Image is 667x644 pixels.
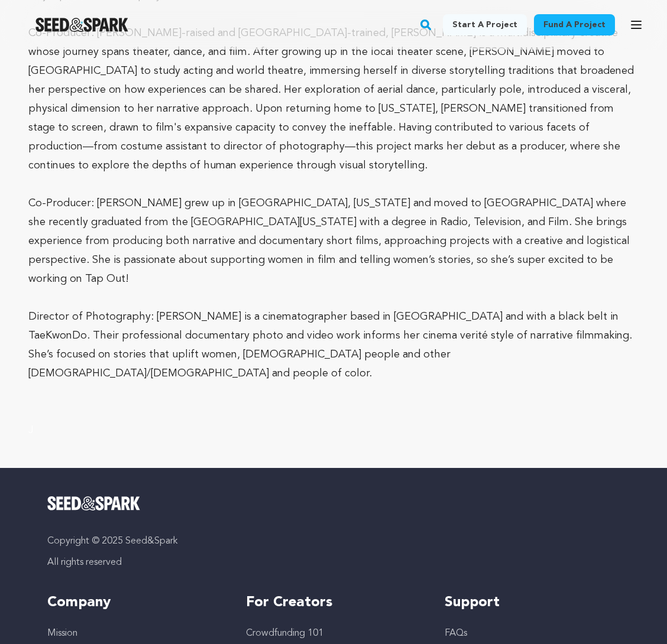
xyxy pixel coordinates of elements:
p: Co-Producer: [PERSON_NAME]-raised and [GEOGRAPHIC_DATA]-trained, [PERSON_NAME] is a multidiscipli... [28,24,639,175]
span: Director of Photography: [PERSON_NAME] is a cinematographer based in [GEOGRAPHIC_DATA] and with a... [28,311,632,379]
a: Fund a project [534,14,615,35]
h5: Support [445,593,620,612]
p: Copyright © 2025 Seed&Spark [47,534,620,548]
span: J [28,425,34,435]
h5: For Creators [246,593,421,612]
a: Crowdfunding 101 [246,629,323,638]
a: Seed&Spark Homepage [35,18,128,32]
a: FAQs [445,629,467,638]
p: All rights reserved [47,555,620,570]
img: Seed&Spark Logo Dark Mode [35,18,128,32]
a: Seed&Spark Homepage [47,496,620,510]
img: Seed&Spark Logo [47,496,140,510]
a: Mission [47,629,77,638]
p: Co-Producer: [PERSON_NAME] grew up in [GEOGRAPHIC_DATA], [US_STATE] and moved to [GEOGRAPHIC_DATA... [28,194,639,288]
h5: Company [47,593,222,612]
a: Start a project [443,14,527,35]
